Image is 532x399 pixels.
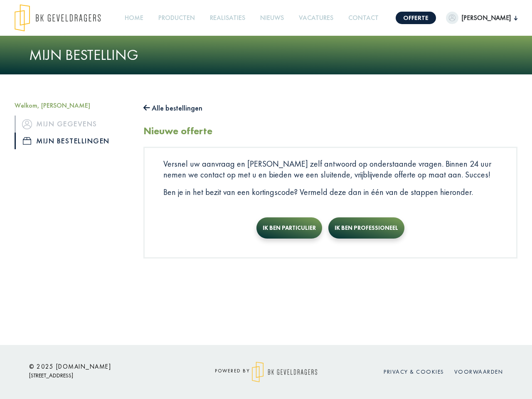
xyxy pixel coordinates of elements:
a: Contact [345,9,382,27]
span: [PERSON_NAME] [458,13,514,23]
a: Offerte [396,12,436,24]
a: iconMijn gegevens [15,116,131,132]
img: icon [23,137,31,145]
a: Nieuws [257,9,287,27]
img: dummypic.png [446,12,458,24]
a: Realisaties [207,9,249,27]
h2: Nieuwe offerte [143,125,212,137]
button: Ik ben particulier [256,217,322,239]
a: Home [121,9,147,27]
img: logo [15,4,101,32]
p: [STREET_ADDRESS] [29,370,179,381]
a: Vacatures [296,9,337,27]
img: logo [252,362,317,382]
a: Privacy & cookies [384,368,444,375]
h5: Welkom, [PERSON_NAME] [15,101,131,109]
h1: Mijn bestelling [29,46,503,64]
button: Ik ben professioneel [328,217,404,239]
div: powered by [191,362,341,382]
p: Versnel uw aanvraag en [PERSON_NAME] zelf antwoord op onderstaande vragen. Binnen 24 uur nemen we... [163,158,498,180]
img: icon [22,119,32,129]
h6: © 2025 [DOMAIN_NAME] [29,363,179,370]
a: iconMijn bestellingen [15,133,131,149]
button: Alle bestellingen [143,101,202,115]
a: Producten [155,9,198,27]
button: [PERSON_NAME] [446,12,517,24]
p: Ben je in het bezit van een kortingscode? Vermeld deze dan in één van de stappen hieronder. [163,187,498,197]
a: Voorwaarden [454,368,503,375]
